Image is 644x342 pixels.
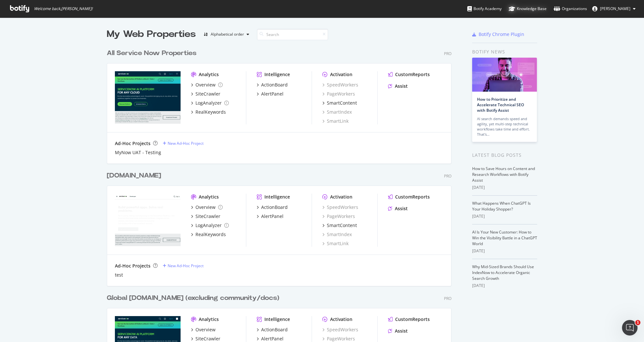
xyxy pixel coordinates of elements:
a: SiteCrawler [191,91,220,97]
div: Botify Academy [467,6,502,12]
div: Intelligence [264,316,290,323]
a: PageWorkers [322,336,355,342]
img: lightstep.com [115,71,181,124]
div: Pro [444,296,451,301]
a: New Ad-Hoc Project [163,141,204,146]
div: Analytics [199,316,219,323]
div: [DATE] [472,283,537,289]
div: All Service Now Properties [107,49,196,58]
div: CustomReports [395,194,430,200]
a: PageWorkers [322,213,355,220]
a: AI Is Your New Customer: How to Win the Visibility Battle in a ChatGPT World [472,229,537,246]
a: CustomReports [388,194,430,200]
a: Why Mid-Sized Brands Should Use IndexNow to Accelerate Organic Search Growth [472,264,534,281]
a: SpeedWorkers [322,326,358,333]
div: Pro [444,173,451,179]
div: RealKeywords [195,231,226,238]
div: LogAnalyzer [195,222,222,229]
a: SmartContent [322,100,357,106]
a: RealKeywords [191,231,226,238]
a: New Ad-Hoc Project [163,263,204,268]
a: SmartLink [322,118,349,124]
a: AlertPanel [257,91,283,97]
div: SmartContent [327,100,357,106]
div: Intelligence [264,194,290,200]
div: Intelligence [264,71,290,78]
a: Global [DOMAIN_NAME] (excluding community/docs) [107,293,282,303]
div: SpeedWorkers [322,204,358,211]
div: Assist [395,83,408,89]
div: Assist [395,205,408,212]
div: SiteCrawler [195,213,220,220]
a: Botify Chrome Plugin [472,31,524,38]
div: Assist [395,328,408,334]
a: ActionBoard [257,326,288,333]
div: [DATE] [472,248,537,254]
a: SmartLink [322,240,349,247]
a: AlertPanel [257,213,283,220]
span: 1 [635,320,640,325]
a: LogAnalyzer [191,222,229,229]
a: Overview [191,326,216,333]
div: AI search demands speed and agility, yet multi-step technical workflows take time and effort. Tha... [477,116,532,137]
div: New Ad-Hoc Project [168,263,204,268]
a: Assist [388,205,408,212]
a: SmartContent [322,222,357,229]
div: SiteCrawler [195,336,220,342]
a: SpeedWorkers [322,82,358,88]
div: AlertPanel [261,213,283,220]
div: Analytics [199,194,219,200]
a: All Service Now Properties [107,49,199,58]
div: CustomReports [395,316,430,323]
a: How to Prioritize and Accelerate Technical SEO with Botify Assist [477,97,524,113]
a: RealKeywords [191,109,226,115]
div: Organizations [554,6,587,12]
div: [DATE] [472,213,537,219]
div: Pro [444,51,451,56]
a: CustomReports [388,316,430,323]
div: Activation [330,194,352,200]
a: What Happens When ChatGPT Is Your Holiday Shopper? [472,200,531,212]
a: AlertPanel [257,336,283,342]
div: [DOMAIN_NAME] [107,171,161,180]
button: Alphabetical order [201,29,252,40]
a: SmartIndex [322,231,352,238]
div: SiteCrawler [195,91,220,97]
div: Knowledge Base [509,6,547,12]
a: How to Save Hours on Content and Research Workflows with Botify Assist [472,166,535,183]
a: Assist [388,328,408,334]
div: Activation [330,316,352,323]
div: MyNow UAT - Testing [115,149,161,156]
div: ActionBoard [261,204,288,211]
div: Overview [195,204,216,211]
iframe: Intercom live chat [622,320,638,336]
a: SiteCrawler [191,213,220,220]
img: developer.servicenow.com [115,194,181,246]
div: Botify Chrome Plugin [479,31,524,38]
div: Ad-Hoc Projects [115,140,150,147]
a: [DOMAIN_NAME] [107,171,164,180]
a: Overview [191,82,223,88]
div: Analytics [199,71,219,78]
div: Overview [195,326,216,333]
div: My Web Properties [107,28,196,41]
div: AlertPanel [261,91,283,97]
div: Ad-Hoc Projects [115,263,150,269]
div: Global [DOMAIN_NAME] (excluding community/docs) [107,293,279,303]
div: Overview [195,82,216,88]
div: Activation [330,71,352,78]
div: PageWorkers [322,91,355,97]
a: SiteCrawler [191,336,220,342]
div: RealKeywords [195,109,226,115]
a: Assist [388,83,408,89]
a: test [115,272,123,278]
div: Alphabetical order [211,32,244,36]
a: Overview [191,204,223,211]
span: Tim Manalo [600,6,630,11]
div: SmartIndex [322,109,352,115]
